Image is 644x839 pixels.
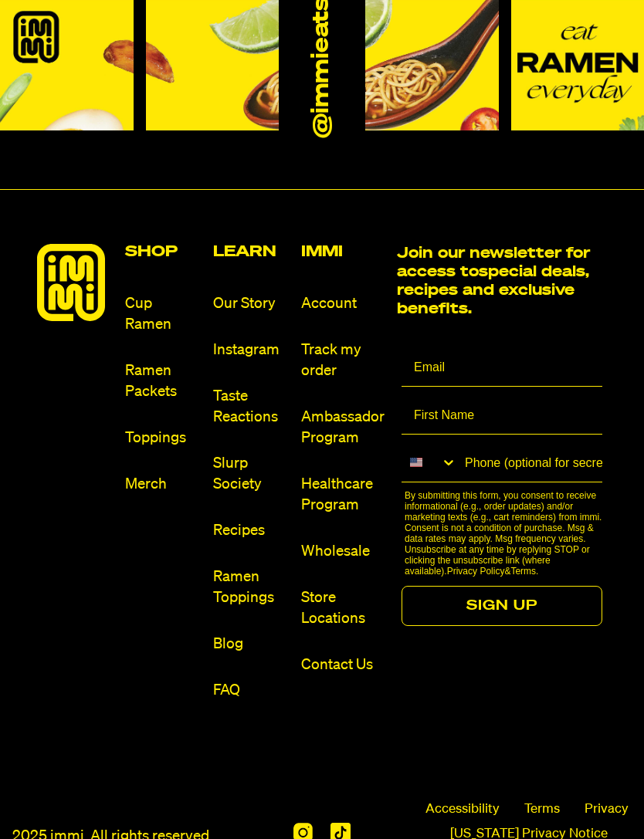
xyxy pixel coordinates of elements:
a: Wholesale [301,541,385,562]
a: Privacy Policy [447,566,505,577]
h2: Learn [213,244,289,259]
a: Toppings [125,428,201,448]
h2: Immi [301,244,385,259]
input: First Name [402,396,602,435]
a: Privacy [585,800,629,819]
img: United States [410,456,422,469]
a: Track my order [301,340,385,381]
span: Accessibility [425,800,500,819]
a: Taste Reactions [213,386,289,428]
a: Terms [510,566,536,577]
a: Terms [524,800,560,819]
a: Blog [213,634,289,655]
button: SIGN UP [402,586,602,626]
a: Healthcare Program [301,474,385,516]
a: Contact Us [301,655,385,675]
iframe: Marketing Popup [8,768,145,831]
a: Instagram [213,340,289,360]
a: Ramen Toppings [213,567,289,608]
p: By submitting this form, you consent to receive informational (e.g., order updates) and/or market... [405,490,607,577]
a: Ramen Packets [125,360,201,402]
a: Account [301,293,385,314]
input: Email [402,348,602,387]
h2: Join our newsletter for access to special deals, recipes and exclusive benefits. [397,244,607,318]
a: FAQ [213,680,289,701]
a: Ambassador Program [301,407,385,448]
a: Merch [125,474,201,495]
a: Recipes [213,520,289,541]
a: Slurp Society [213,453,289,495]
a: Cup Ramen [125,293,201,335]
button: Search Countries [402,444,457,481]
img: immieats [37,244,105,321]
a: Our Story [213,293,289,314]
input: Phone (optional for secret deals) [457,444,602,482]
a: Store Locations [301,587,385,629]
h2: Shop [125,244,201,259]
